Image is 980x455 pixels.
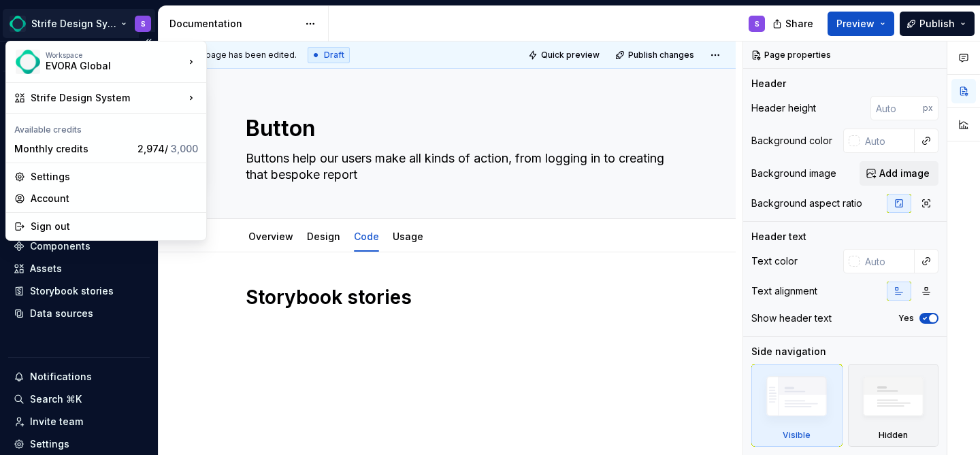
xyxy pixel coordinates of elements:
[16,50,40,74] img: 21b91b01-957f-4e61-960f-db90ae25bf09.png
[31,192,198,205] div: Account
[9,116,203,138] div: Available credits
[31,220,198,233] div: Sign out
[46,51,184,59] div: Workspace
[46,59,161,73] div: EVORA Global
[137,143,198,154] span: 2,974 /
[171,143,198,154] span: 3,000
[31,170,198,184] div: Settings
[31,91,184,105] div: Strife Design System
[14,142,132,156] div: Monthly credits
